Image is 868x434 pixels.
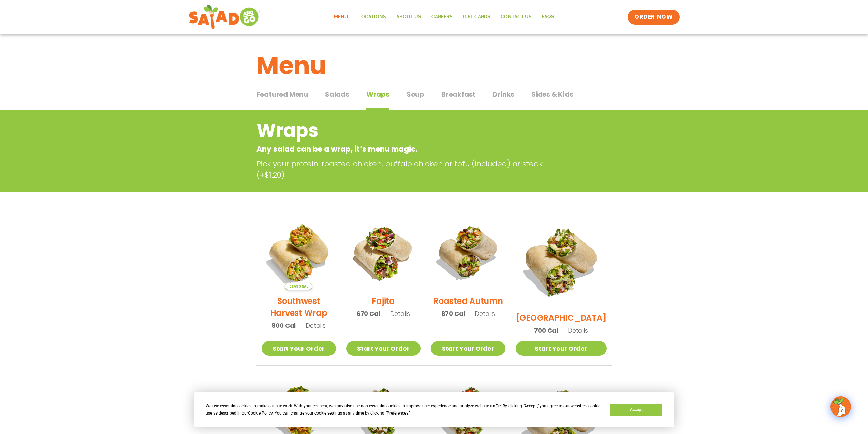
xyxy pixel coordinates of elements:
p: Any salad can be a wrap, it’s menu magic. [256,143,557,155]
span: 670 Cal [357,309,380,318]
span: Cookie Policy [248,411,273,416]
a: Start Your Order [262,341,336,356]
h2: Wraps [256,117,557,144]
a: Start Your Order [431,341,505,356]
h1: Menu [256,47,612,84]
a: Start Your Order [346,341,421,356]
span: 870 Cal [441,309,465,318]
a: Careers [426,9,458,25]
h2: [GEOGRAPHIC_DATA] [516,312,607,324]
button: Accept [610,404,662,416]
img: Product photo for BBQ Ranch Wrap [516,215,607,307]
span: 800 Cal [271,321,296,330]
h2: Southwest Harvest Wrap [262,295,336,319]
span: Details [306,321,326,330]
span: Drinks [492,89,514,99]
a: Locations [353,9,391,25]
div: Tabbed content [256,87,612,110]
img: Product photo for Roasted Autumn Wrap [431,215,505,290]
span: Details [475,309,495,318]
span: Seasonal [285,283,312,290]
p: Pick your protein: roasted chicken, buffalo chicken or tofu (included) or steak (+$1.20) [256,158,560,181]
div: We use essential cookies to make our site work. With your consent, we may also use non-essential ... [206,403,602,417]
img: new-SAG-logo-768×292 [189,3,261,31]
a: Menu [329,9,353,25]
span: Preferences [387,411,408,416]
img: Product photo for Fajita Wrap [346,215,421,290]
a: About Us [391,9,426,25]
img: Product photo for Southwest Harvest Wrap [262,215,336,290]
span: Breakfast [441,89,475,99]
span: Salads [325,89,349,99]
span: Sides & Kids [531,89,573,99]
span: Soup [407,89,424,99]
img: wpChatIcon [831,397,850,416]
a: ORDER NOW [628,10,679,25]
h2: Fajita [372,295,395,307]
a: GIFT CARDS [458,9,496,25]
span: 700 Cal [534,326,558,335]
a: Contact Us [496,9,537,25]
h2: Roasted Autumn [433,295,503,307]
span: Featured Menu [256,89,308,99]
div: Cookie Consent Prompt [194,392,674,427]
a: Start Your Order [516,341,607,356]
span: Details [390,309,410,318]
span: Details [568,326,588,335]
span: Wraps [366,89,389,99]
a: FAQs [537,9,559,25]
nav: Menu [329,9,559,25]
span: ORDER NOW [634,13,673,21]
